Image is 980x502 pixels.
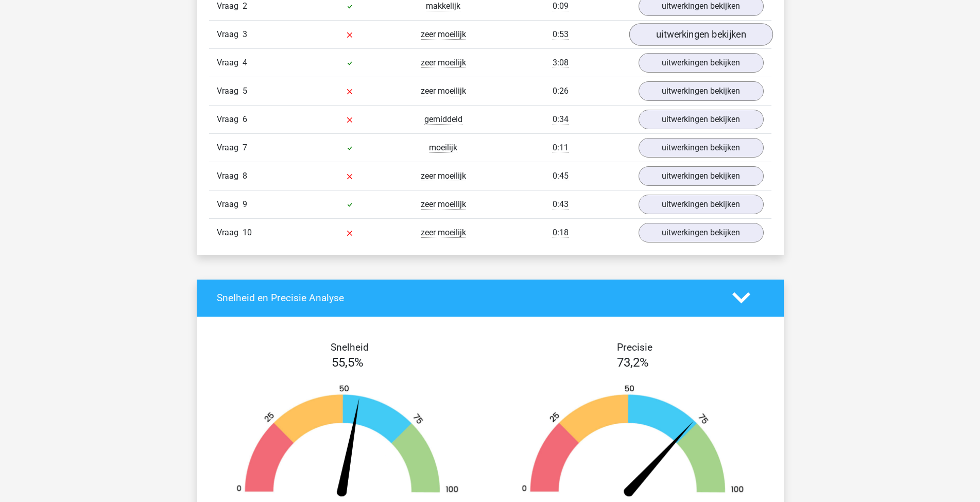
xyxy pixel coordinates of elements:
span: 2 [243,1,247,11]
h4: Precisie [502,341,768,353]
span: 6 [243,114,247,124]
span: 7 [243,143,247,152]
span: 9 [243,199,247,209]
a: uitwerkingen bekijken [639,53,764,73]
span: 0:09 [553,1,569,11]
span: 4 [243,58,247,67]
span: zeer moeilijk [421,199,466,210]
span: 0:53 [553,29,569,40]
span: gemiddeld [424,114,462,125]
span: 55,5% [332,355,364,370]
span: Vraag [217,85,243,97]
span: 0:45 [553,171,569,181]
span: 0:34 [553,114,569,125]
span: zeer moeilijk [421,29,466,40]
h4: Snelheid en Precisie Analyse [217,292,717,304]
span: Vraag [217,170,243,182]
a: uitwerkingen bekijken [639,223,764,243]
span: Vraag [217,227,243,239]
span: 0:26 [553,86,569,96]
a: uitwerkingen bekijken [639,81,764,101]
span: moeilijk [429,143,457,153]
img: 55.29014c7fce35.png [220,384,475,502]
span: zeer moeilijk [421,58,466,68]
span: zeer moeilijk [421,171,466,181]
a: uitwerkingen bekijken [639,195,764,214]
span: makkelijk [426,1,460,11]
span: Vraag [217,142,243,154]
span: 3:08 [553,58,569,68]
span: Vraag [217,198,243,211]
span: 8 [243,171,247,181]
span: Vraag [217,28,243,41]
span: 0:18 [553,228,569,238]
span: 5 [243,86,247,96]
span: 10 [243,228,252,237]
span: 0:11 [553,143,569,153]
span: 3 [243,29,247,39]
span: zeer moeilijk [421,228,466,238]
a: uitwerkingen bekijken [639,166,764,186]
img: 73.25cbf712a188.png [506,384,760,502]
a: uitwerkingen bekijken [639,138,764,158]
span: zeer moeilijk [421,86,466,96]
span: Vraag [217,57,243,69]
a: uitwerkingen bekijken [629,23,772,46]
a: uitwerkingen bekijken [639,110,764,129]
span: Vraag [217,113,243,126]
span: 73,2% [617,355,649,370]
h4: Snelheid [217,341,483,353]
span: 0:43 [553,199,569,210]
